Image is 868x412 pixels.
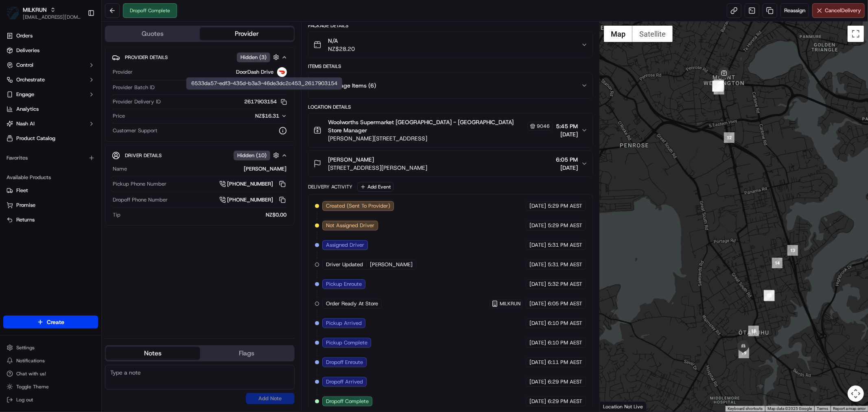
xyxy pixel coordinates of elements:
span: Pickup Phone Number [113,180,166,188]
button: Nash AI [3,117,98,130]
button: 2617903154 [245,98,287,105]
span: [DATE] [556,130,578,138]
span: [STREET_ADDRESS][PERSON_NAME] [328,164,427,172]
span: [PERSON_NAME][STREET_ADDRESS] [328,134,553,142]
span: NZ$28.20 [328,45,355,53]
span: Provider Details [125,54,168,61]
span: Driver Details [125,152,162,159]
a: Analytics [3,103,98,116]
button: Package Items (6) [308,72,593,99]
span: Provider Delivery ID [113,98,161,105]
button: Provider [200,27,294,40]
span: [DATE] [529,222,546,229]
span: [DATE] [529,339,546,346]
button: Log out [3,394,98,405]
span: [DATE] [529,359,546,366]
button: Keyboard shortcuts [728,406,763,412]
span: Assigned Driver [326,241,364,249]
button: Map camera controls [848,386,864,402]
span: DoorDash Drive [236,68,274,76]
a: Returns [7,216,95,224]
button: Notifications [3,355,98,366]
span: Hidden ( 3 ) [241,54,267,61]
div: 14 [772,258,783,268]
span: 6:11 PM AEST [548,359,582,366]
button: Show street map [604,26,632,42]
button: Settings [3,342,98,353]
button: N/ANZ$28.20 [308,32,593,58]
span: [DATE] [529,300,546,307]
a: Open this area in Google Maps (opens a new window) [602,401,629,412]
div: 17 [764,290,774,301]
span: [DATE] [556,164,578,172]
span: Name [113,165,127,173]
span: Product Catalog [16,135,55,142]
span: Orchestrate [16,76,45,83]
span: [PERSON_NAME] [328,156,374,164]
div: Delivery Activity [308,184,352,190]
a: [PHONE_NUMBER] [219,195,287,204]
span: Price [113,112,125,120]
span: MILKRUN [500,300,520,307]
button: Hidden (3) [237,52,281,62]
span: Notifications [16,357,45,364]
span: NZ$16.31 [256,112,280,119]
span: Nash AI [16,120,35,127]
button: Notes [106,347,200,360]
a: Product Catalog [3,132,98,145]
span: 5:29 PM AEST [548,222,582,229]
div: 15 [764,290,774,300]
span: 6:05 PM [556,156,578,164]
button: Provider DetailsHidden (3) [112,50,288,64]
span: [PHONE_NUMBER] [227,180,273,188]
button: Toggle fullscreen view [848,26,864,42]
span: Log out [16,397,33,403]
div: 11 [714,84,724,94]
a: Report a map error [833,406,866,411]
button: Create [3,316,98,329]
span: 6:29 PM AEST [548,378,582,386]
span: Settings [16,344,35,351]
div: 10 [714,79,724,90]
button: Promise [3,199,98,212]
div: 13 [787,245,798,256]
button: Reassign [781,3,809,18]
button: [EMAIL_ADDRESS][DOMAIN_NAME] [23,14,81,20]
button: NZ$16.31 [215,112,287,120]
button: Woolworths Supermarket [GEOGRAPHIC_DATA] - [GEOGRAPHIC_DATA] Store Manager9046[PERSON_NAME][STREE... [308,113,593,147]
div: 18 [748,326,759,336]
img: doordash_logo_v2.png [277,67,287,77]
button: MILKRUNMILKRUN[EMAIL_ADDRESS][DOMAIN_NAME] [3,3,84,23]
button: Control [3,59,98,72]
span: Orders [16,32,33,39]
span: 9046 [537,123,550,129]
span: Pickup Enroute [326,281,362,288]
span: Hidden ( 10 ) [237,152,267,159]
a: Orders [3,29,98,42]
img: Google [602,401,629,412]
span: Dropoff Enroute [326,359,363,366]
button: Driver DetailsHidden (10) [112,149,288,162]
span: Chat with us! [16,370,46,377]
span: Order Ready At Store [326,300,378,307]
span: Dropoff Phone Number [113,196,168,204]
button: Flags [200,347,294,360]
span: Created (Sent To Provider) [326,202,390,210]
a: [PHONE_NUMBER] [219,180,287,188]
span: [PHONE_NUMBER] [227,196,273,204]
span: Customer Support [113,127,157,134]
div: Package Details [308,22,593,29]
span: Engage [16,91,34,98]
span: [DATE] [529,202,546,210]
button: Engage [3,88,98,101]
a: Deliveries [3,44,98,57]
button: MILKRUN [23,6,47,14]
div: 9 [713,81,723,91]
div: 6533da57-edf3-435d-b3a3-46de3dc2c453_2617903154 [186,77,342,90]
span: Deliveries [16,47,39,54]
div: Location Not Live [600,401,647,412]
div: Available Products [3,171,98,184]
